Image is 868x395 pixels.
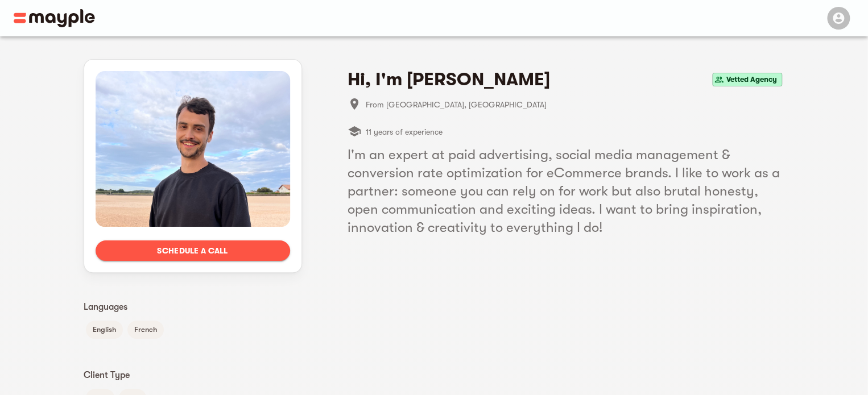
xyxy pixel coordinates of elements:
[348,68,550,91] h4: Hi, I'm [PERSON_NAME]
[96,240,290,261] button: Schedule a call
[84,300,302,314] p: Languages
[105,244,281,257] span: Schedule a call
[84,368,302,382] p: Client Type
[348,145,784,236] h5: I'm an expert at paid advertising, social media management & conversion rate optimization for eCo...
[86,323,123,336] span: English
[820,13,854,22] span: Menu
[127,323,164,336] span: French
[722,73,782,86] span: Vetted Agency
[14,9,95,27] img: Main logo
[366,98,784,111] span: From [GEOGRAPHIC_DATA], [GEOGRAPHIC_DATA]
[366,125,443,139] span: 11 years of experience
